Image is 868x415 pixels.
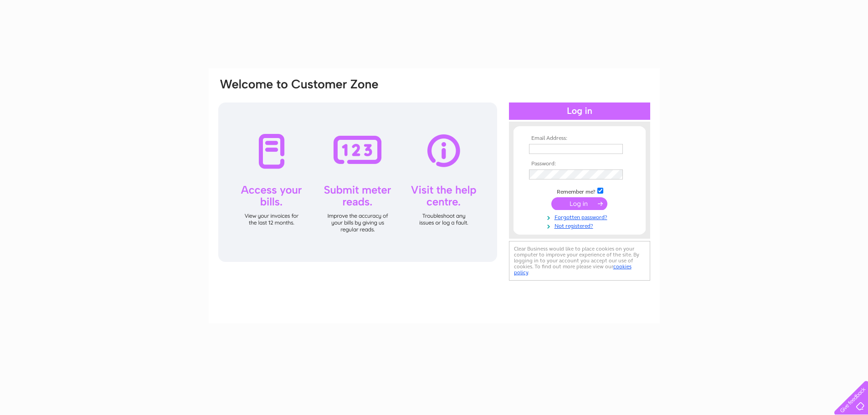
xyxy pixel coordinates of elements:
input: Submit [551,197,607,210]
a: cookies policy [514,263,632,276]
a: Not registered? [529,221,632,230]
th: Password: [527,161,632,167]
a: Forgotten password? [529,212,632,221]
th: Email Address: [527,135,632,142]
td: Remember me? [527,186,632,195]
div: Clear Business would like to place cookies on your computer to improve your experience of the sit... [509,241,650,281]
